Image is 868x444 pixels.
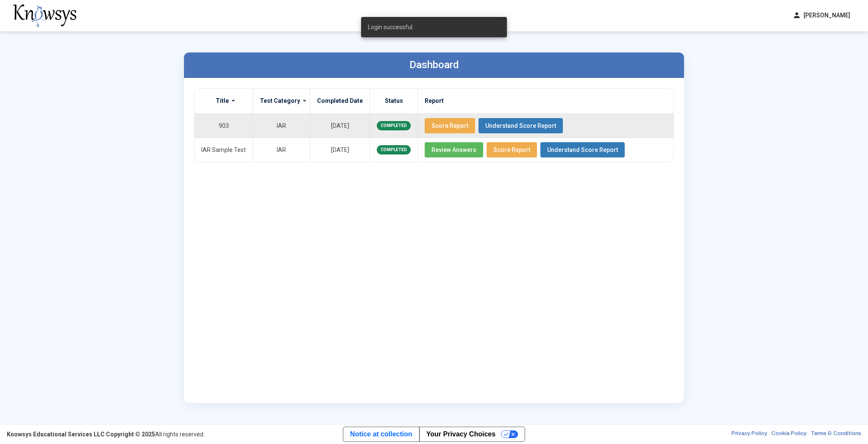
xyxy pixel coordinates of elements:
[370,88,418,114] th: Status
[368,23,414,31] span: Login successful.
[253,138,310,162] td: IAR
[195,138,253,162] td: IAR Sample Test
[260,97,300,105] label: Test Category
[811,430,861,438] a: Terms & Conditions
[431,146,476,153] span: Review Answers
[418,88,674,114] th: Report
[343,427,419,441] a: Notice at collection
[771,430,807,438] a: Cookie Policy
[425,142,483,157] button: Review Answers
[425,118,475,133] button: Score Report
[317,97,363,105] label: Completed Date
[253,113,310,138] td: IAR
[540,142,625,157] button: Understand Score Report
[419,427,525,441] button: Your Privacy Choices
[195,113,253,138] td: 903
[787,8,855,22] button: person[PERSON_NAME]
[431,122,468,129] span: Score Report
[310,138,370,162] td: [DATE]
[479,118,563,133] button: Understand Score Report
[493,146,530,153] span: Score Report
[377,121,411,130] span: COMPLETED
[793,11,801,20] span: person
[409,59,459,71] label: Dashboard
[487,142,537,157] button: Score Report
[732,430,767,438] a: Privacy Policy
[547,146,618,153] span: Understand Score Report
[13,4,76,27] img: knowsys-logo.png
[377,145,411,154] span: COMPLETED
[7,431,155,438] strong: Knowsys Educational Services LLC Copyright © 2025
[7,430,205,438] div: All rights reserved.
[310,113,370,138] td: [DATE]
[485,122,556,129] span: Understand Score Report
[216,97,229,105] label: Title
